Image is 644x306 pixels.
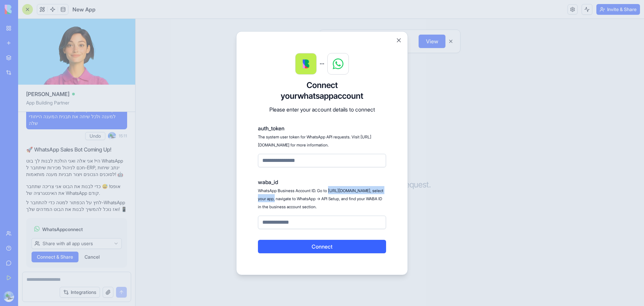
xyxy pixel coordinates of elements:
h3: Connect your whatsapp account [258,80,386,101]
span: The system user token for WhatsApp API requests. Visit [URL][DOMAIN_NAME] for more information. [258,134,371,147]
img: whatsapp [333,58,343,69]
button: Connect [258,240,386,253]
label: auth_token [258,124,386,132]
button: Close [395,37,402,44]
p: Please enter your account details to connect [258,105,386,114]
label: waba_id [258,178,386,186]
span: WhatsApp Business Account ID. Go to [URL][DOMAIN_NAME], select your app, navigate to WhatsApp -> ... [258,188,383,209]
img: blocks [296,53,316,74]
